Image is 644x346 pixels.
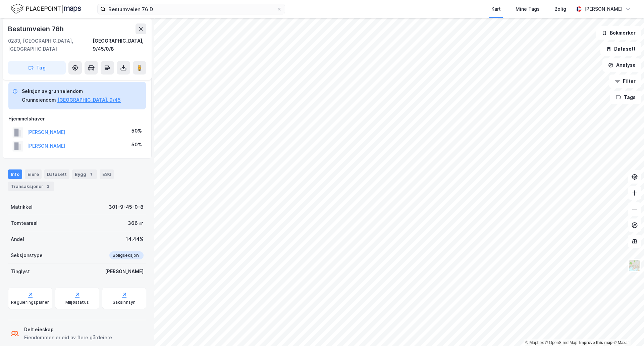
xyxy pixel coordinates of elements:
div: Bolig [554,5,566,13]
div: 366 ㎡ [128,219,144,227]
a: OpenStreetMap [545,340,578,345]
div: Delt eieskap [24,326,112,334]
div: Mine Tags [516,5,540,13]
div: 0283, [GEOGRAPHIC_DATA], [GEOGRAPHIC_DATA] [8,37,93,53]
div: 1 [88,171,94,178]
div: Tinglyst [11,267,30,276]
div: 50% [131,141,142,149]
div: [PERSON_NAME] [105,267,144,276]
a: Mapbox [525,340,544,345]
input: Søk på adresse, matrikkel, gårdeiere, leietakere eller personer [106,4,277,14]
div: Bygg [72,169,97,179]
div: Reguleringsplaner [11,300,49,305]
button: Tags [610,91,641,104]
button: [GEOGRAPHIC_DATA], 9/45 [57,96,121,104]
div: ESG [100,169,114,179]
div: Transaksjoner [8,182,54,191]
div: Matrikkel [11,203,33,211]
button: Datasett [600,42,641,56]
div: 14.44% [126,235,144,243]
div: Andel [11,235,24,243]
a: Improve this map [579,340,612,345]
iframe: Chat Widget [610,314,644,346]
button: Analyse [602,58,641,72]
img: Z [628,259,641,272]
img: logo.f888ab2527a4732fd821a326f86c7f29.svg [11,3,81,15]
div: Seksjonstype [11,251,43,259]
div: Kart [491,5,501,13]
div: Tomteareal [11,219,38,227]
div: 2 [45,183,51,190]
div: Saksinnsyn [113,300,136,305]
div: Hjemmelshaver [8,115,146,123]
div: Eiendommen er eid av flere gårdeiere [24,334,112,342]
div: 301-9-45-0-8 [109,203,144,211]
div: Seksjon av grunneiendom [22,87,121,95]
div: [PERSON_NAME] [584,5,623,13]
div: Miljøstatus [65,300,89,305]
div: [GEOGRAPHIC_DATA], 9/45/0/8 [93,37,146,53]
button: Bokmerker [596,26,641,40]
button: Tag [8,61,66,75]
div: Bestumveien 76h [8,23,65,34]
div: Eiere [25,169,42,179]
div: Info [8,169,22,179]
button: Filter [609,75,641,88]
div: Grunneiendom [22,96,56,104]
div: 50% [131,127,142,135]
div: Datasett [44,169,69,179]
